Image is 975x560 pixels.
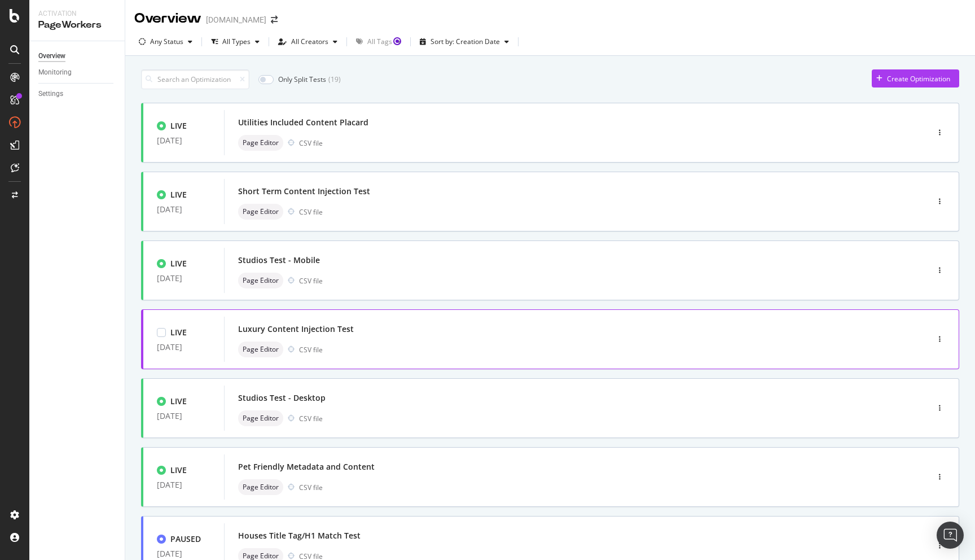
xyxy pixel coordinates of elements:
[299,276,323,286] div: CSV file
[299,345,323,355] div: CSV file
[170,465,187,476] div: LIVE
[367,38,392,45] div: All Tags
[872,69,959,88] button: Create Optimization
[415,33,513,51] button: Sort by: Creation Date
[38,88,117,100] a: Settings
[150,38,183,45] div: Any Status
[38,88,63,100] div: Settings
[238,392,326,404] div: Studios Test - Desktop
[238,117,368,128] div: Utilities Included Content Placard
[271,16,278,24] div: arrow-right-arrow-left
[243,277,279,284] span: Page Editor
[38,67,117,78] a: Monitoring
[328,75,341,84] div: ( 19 )
[238,342,283,357] div: neutral label
[243,208,279,215] span: Page Editor
[206,14,266,25] div: [DOMAIN_NAME]
[170,189,187,200] div: LIVE
[170,120,187,132] div: LIVE
[299,207,323,217] div: CSV file
[157,343,210,352] div: [DATE]
[157,412,210,421] div: [DATE]
[238,186,370,197] div: Short Term Content Injection Test
[238,273,283,288] div: neutral label
[157,549,210,558] div: [DATE]
[238,530,361,541] div: Houses Title Tag/H1 Match Test
[134,33,197,51] button: Any Status
[299,483,323,492] div: CSV file
[299,138,323,148] div: CSV file
[278,75,326,84] div: Only Split Tests
[170,327,187,338] div: LIVE
[274,33,342,51] button: All Creators
[243,139,279,146] span: Page Editor
[38,50,65,62] div: Overview
[38,9,116,19] div: Activation
[238,204,283,220] div: neutral label
[238,479,283,495] div: neutral label
[887,74,950,84] div: Create Optimization
[170,258,187,269] div: LIVE
[243,484,279,491] span: Page Editor
[38,50,117,62] a: Overview
[207,33,264,51] button: All Types
[134,9,201,28] div: Overview
[38,19,116,32] div: PageWorkers
[243,415,279,422] span: Page Editor
[157,136,210,145] div: [DATE]
[170,396,187,407] div: LIVE
[157,480,210,489] div: [DATE]
[170,533,201,545] div: PAUSED
[141,69,249,89] input: Search an Optimization
[238,255,320,266] div: Studios Test - Mobile
[299,414,323,423] div: CSV file
[38,67,72,78] div: Monitoring
[238,135,283,151] div: neutral label
[157,205,210,214] div: [DATE]
[431,38,500,45] div: Sort by: Creation Date
[157,274,210,283] div: [DATE]
[937,522,964,549] div: Open Intercom Messenger
[238,410,283,426] div: neutral label
[222,38,251,45] div: All Types
[392,36,402,46] div: Tooltip anchor
[352,33,406,51] button: All Tags
[238,461,375,473] div: Pet Friendly Metadata and Content
[243,553,279,559] span: Page Editor
[243,346,279,353] span: Page Editor
[238,323,354,335] div: Luxury Content Injection Test
[291,38,328,45] div: All Creators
